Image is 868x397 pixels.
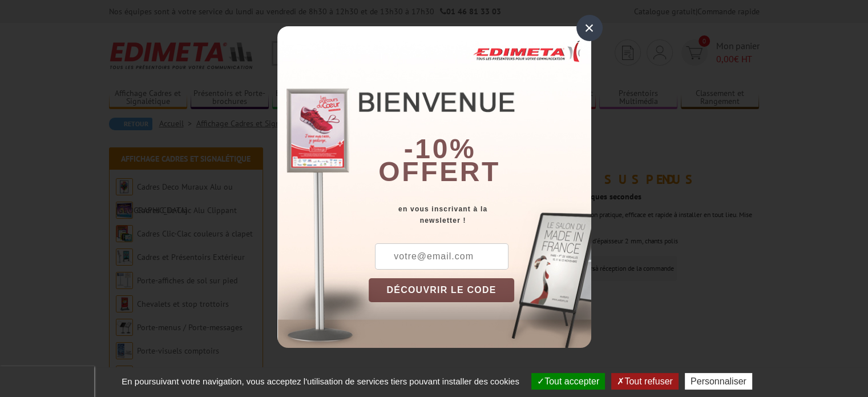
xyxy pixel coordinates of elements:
div: en vous inscrivant à la newsletter ! [369,203,591,226]
button: Personnaliser (fenêtre modale) [685,373,752,390]
button: Tout refuser [611,373,678,390]
button: Tout accepter [531,373,605,390]
b: -10% [404,134,476,164]
font: offert [378,157,500,187]
input: votre@email.com [375,243,508,270]
span: En poursuivant votre navigation, vous acceptez l'utilisation de services tiers pouvant installer ... [116,376,525,386]
button: DÉCOUVRIR LE CODE [369,278,515,302]
div: × [576,15,603,41]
